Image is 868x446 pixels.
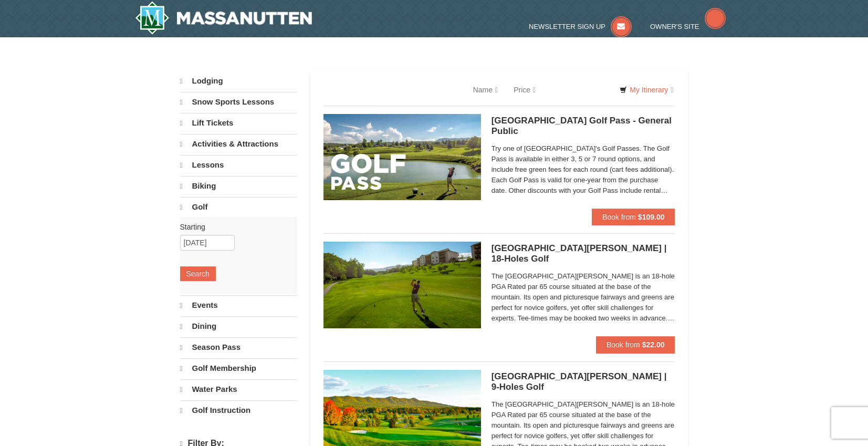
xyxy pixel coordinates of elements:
img: 6619859-108-f6e09677.jpg [323,114,481,200]
a: Snow Sports Lessons [180,92,297,112]
a: Events [180,295,297,315]
a: Biking [180,176,297,196]
a: Newsletter Sign Up [529,23,632,30]
a: Lessons [180,155,297,175]
a: Water Parks [180,379,297,399]
span: Try one of [GEOGRAPHIC_DATA]'s Golf Passes. The Golf Pass is available in either 3, 5 or 7 round ... [491,143,675,196]
a: Name [465,79,506,100]
button: Search [180,266,216,281]
a: Golf [180,197,297,217]
a: Massanutten Resort [135,1,312,35]
span: Newsletter Sign Up [529,23,605,30]
span: Book from [606,340,640,349]
img: Massanutten Resort Logo [135,1,312,35]
a: Price [506,79,543,100]
a: Activities & Attractions [180,134,297,154]
strong: $109.00 [638,213,665,221]
a: Dining [180,316,297,336]
a: My Itinerary [613,82,680,98]
span: The [GEOGRAPHIC_DATA][PERSON_NAME] is an 18-hole PGA Rated par 65 course situated at the base of ... [491,271,675,324]
img: 6619859-85-1f84791f.jpg [323,242,481,328]
span: Book from [602,213,636,221]
h5: [GEOGRAPHIC_DATA] Golf Pass - General Public [491,116,675,137]
label: Starting [180,222,289,232]
a: Lodging [180,71,297,91]
a: Owner's Site [650,23,726,30]
h5: [GEOGRAPHIC_DATA][PERSON_NAME] | 18-Holes Golf [491,243,675,264]
h5: [GEOGRAPHIC_DATA][PERSON_NAME] | 9-Holes Golf [491,371,675,392]
a: Lift Tickets [180,113,297,133]
a: Golf Instruction [180,400,297,420]
span: Owner's Site [650,23,699,30]
a: Golf Membership [180,358,297,378]
a: Season Pass [180,337,297,357]
button: Book from $22.00 [596,336,675,353]
strong: $22.00 [642,340,665,349]
button: Book from $109.00 [592,209,675,225]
